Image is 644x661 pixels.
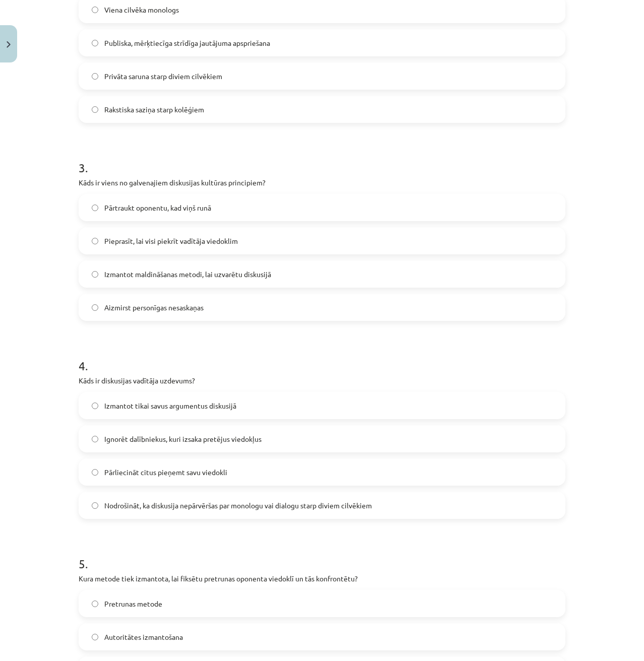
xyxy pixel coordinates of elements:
h1: 5 . [79,539,565,570]
span: Viena cilvēka monologs [104,5,179,15]
span: Autoritātes izmantošana [104,632,183,642]
span: Privāta saruna starp diviem cilvēkiem [104,71,222,82]
span: Izmantot tikai savus argumentus diskusijā [104,401,236,411]
input: Pieprasīt, lai visi piekrīt vadītāja viedoklim [92,238,98,244]
span: Aizmirst personīgas nesaskaņas [104,302,204,313]
input: Nodrošināt, ka diskusija nepārvēršas par monologu vai dialogu starp diviem cilvēkiem [92,502,98,509]
span: Pārtraukt oponentu, kad viņš runā [104,203,211,213]
input: Izmantot tikai savus argumentus diskusijā [92,403,98,409]
input: Pretrunas metode [92,601,98,607]
span: Izmantot maldināšanas metodi, lai uzvarētu diskusijā [104,269,271,280]
span: Ignorēt dalībniekus, kuri izsaka pretējus viedokļus [104,434,262,444]
span: Rakstiska saziņa starp kolēģiem [104,104,204,115]
input: Pārtraukt oponentu, kad viņš runā [92,205,98,211]
p: Kāds ir viens no galvenajiem diskusijas kultūras principiem? [79,177,565,188]
p: Kura metode tiek izmantota, lai fiksētu pretrunas oponenta viedoklī un tās konfrontētu? [79,573,565,584]
input: Privāta saruna starp diviem cilvēkiem [92,73,98,80]
input: Ignorēt dalībniekus, kuri izsaka pretējus viedokļus [92,436,98,442]
input: Pārliecināt citus pieņemt savu viedokli [92,469,98,476]
span: Pretrunas metode [104,599,162,609]
input: Viena cilvēka monologs [92,7,98,13]
input: Rakstiska saziņa starp kolēģiem [92,106,98,113]
input: Izmantot maldināšanas metodi, lai uzvarētu diskusijā [92,271,98,278]
p: Kāds ir diskusijas vadītāja uzdevums? [79,375,565,386]
input: Publiska, mērķtiecīga strīdīga jautājuma apspriešana [92,40,98,46]
h1: 3 . [79,143,565,174]
span: Pieprasīt, lai visi piekrīt vadītāja viedoklim [104,236,238,246]
img: icon-close-lesson-0947bae3869378f0d4975bcd49f059093ad1ed9edebbc8119c70593378902aed.svg [7,41,11,48]
span: Pārliecināt citus pieņemt savu viedokli [104,467,227,478]
h1: 4 . [79,341,565,372]
input: Autoritātes izmantošana [92,634,98,640]
span: Publiska, mērķtiecīga strīdīga jautājuma apspriešana [104,38,270,48]
span: Nodrošināt, ka diskusija nepārvēršas par monologu vai dialogu starp diviem cilvēkiem [104,500,372,511]
input: Aizmirst personīgas nesaskaņas [92,304,98,311]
